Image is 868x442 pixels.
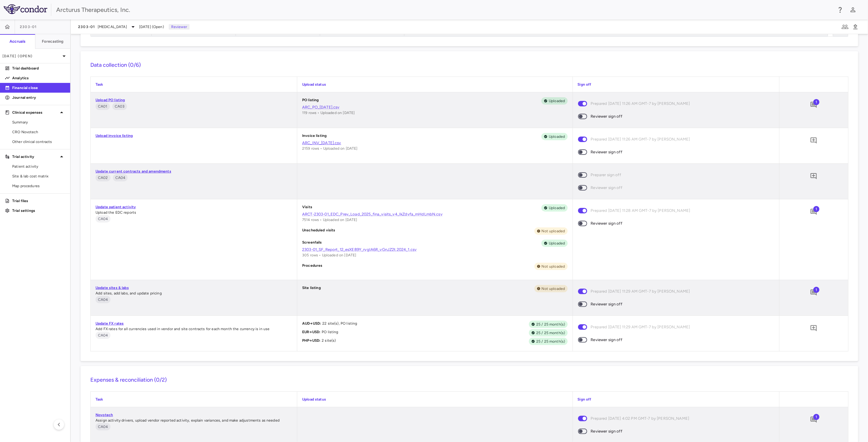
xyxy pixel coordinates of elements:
[112,103,127,110] span: CA03 - Quarterly, for all programs in the clinical phase, the Clinical Operations Lead, or design...
[578,397,774,402] p: Sign off
[534,339,567,344] span: 25 / 25 month(s)
[302,263,323,270] p: Procedures
[810,137,817,144] svg: Add comment
[96,424,110,430] span: CA04
[96,327,269,331] span: Add FX rates for all currencies used in vendor and site contracts for each month the currency is ...
[12,139,65,144] span: Other clinical contracts
[302,133,327,140] p: Invoice listing
[546,241,567,246] span: Uploaded
[808,207,819,217] button: Add comment
[96,297,110,302] span: CA04
[808,287,819,298] button: Add comment
[302,247,567,252] a: 2303-01_SF_Report_12_esXE89Y_rvgIA6R_vGnJZ2t.2024_1.csv
[96,169,171,173] a: Update current contracts and amendments
[96,104,110,109] span: CA01
[591,172,621,178] span: Preparer sign off
[96,215,110,223] span: CA04 - Quarterly, the Assistant Controller, or designee, reviews the clinical accrual schedules f...
[302,330,320,334] span: EUR → USD :
[12,208,65,213] p: Trial settings
[96,82,292,87] p: Task
[810,101,817,109] svg: Add comment
[12,173,65,179] span: Site & lab cost matrix
[808,171,819,181] button: Add comment
[96,321,124,326] a: Update FX rates
[302,227,335,235] p: Unscheduled visits
[96,98,125,102] a: Upload PO listing
[813,99,819,105] span: 1
[591,184,623,191] span: Reviewer sign off
[96,205,136,209] a: Update patient activity
[302,338,320,343] span: PHP → USD :
[96,291,162,295] span: Add sites, add labs, and update pricing
[96,397,292,402] p: Task
[591,301,623,308] span: Reviewer sign off
[810,289,817,296] svg: Add comment
[302,321,321,326] span: AUD → USD :
[12,129,65,135] span: CRO Novotech
[78,24,95,29] span: 2303-01
[302,285,321,292] p: Site listing
[591,220,623,227] span: Reviewer sign off
[578,82,774,87] p: Sign off
[591,149,623,155] span: Reviewer sign off
[591,113,623,120] span: Reviewer sign off
[302,397,567,402] p: Upload status
[813,414,819,420] span: 1
[9,39,25,44] h6: Accruals
[12,119,65,125] span: Summary
[302,140,567,146] a: ARC_INV_[DATE].csv
[534,322,567,327] span: 25 / 25 month(s)
[539,286,568,291] span: Not uploaded
[96,216,110,222] span: CA04
[112,104,127,109] span: CA03
[808,100,819,110] button: Add comment
[810,208,817,216] svg: Add comment
[56,5,833,14] div: Arcturus Therapeutics, Inc.
[113,175,128,180] span: CA04
[98,24,127,30] span: [MEDICAL_DATA]
[302,253,356,257] span: 305 rows • Uploaded on [DATE]
[539,228,568,234] span: Not uploaded
[320,338,336,343] span: 2 site(s)
[12,183,65,189] span: Map procedures
[591,207,690,214] span: Prepared [DATE] 11:28 AM GMT-7 by [PERSON_NAME]
[320,330,338,334] span: PO listing
[42,39,64,44] h6: Forecasting
[4,4,47,14] img: logo-full-BYUhSk78.svg
[96,175,110,180] span: CA02
[591,100,690,107] span: Prepared [DATE] 11:26 AM GMT-7 by [PERSON_NAME]
[591,324,690,330] span: Prepared [DATE] 11:29 AM GMT-7 by [PERSON_NAME]
[321,321,357,326] span: 22 site(s), PO listing
[96,418,280,422] span: Assign activity drivers, upload vendor reported activity, explain variances, and make adjustments...
[302,111,355,115] span: 119 rows • Uploaded on [DATE]
[96,413,113,417] a: Novotech
[20,24,37,29] span: 2303-01
[113,174,128,181] span: CA04 - Quarterly, the Assistant Controller, or designee, reviews the clinical accrual schedules f...
[12,110,58,115] p: Clinical expenses
[534,330,567,336] span: 25 / 25 month(s)
[96,134,133,138] a: Upload invoice listing
[90,61,848,69] h6: Data collection (0/6)
[96,103,110,110] span: CA01 - For all programs designated for the clinical phase, a clinical budget is prepared by the P...
[96,333,110,338] span: CA04
[591,288,690,295] span: Prepared [DATE] 11:29 AM GMT-7 by [PERSON_NAME]
[546,98,567,104] span: Uploaded
[546,134,567,139] span: Uploaded
[12,66,65,71] p: Trial dashboard
[12,85,65,91] p: Financial close
[591,428,623,435] span: Reviewer sign off
[96,423,110,430] span: CA04 - Quarterly, the Assistant Controller, or designee, reviews the clinical accrual schedules f...
[808,323,819,333] button: Add comment
[539,264,568,269] span: Not uploaded
[139,24,164,30] span: [DATE] (Open)
[302,212,567,217] a: ARCT-2303-01_EDC_Prev_Load_2025_fina_visits_v4_IkZdvfa_mHdLmbN.csv
[302,218,357,222] span: 7514 rows • Uploaded on [DATE]
[813,206,819,212] span: 1
[302,97,319,105] p: PO listing
[2,53,60,59] p: [DATE] (Open)
[12,154,58,159] p: Trial activity
[96,210,136,215] span: Upload the EDC reports
[12,95,65,100] p: Journal entry
[12,164,65,169] span: Patient activity
[546,205,567,211] span: Uploaded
